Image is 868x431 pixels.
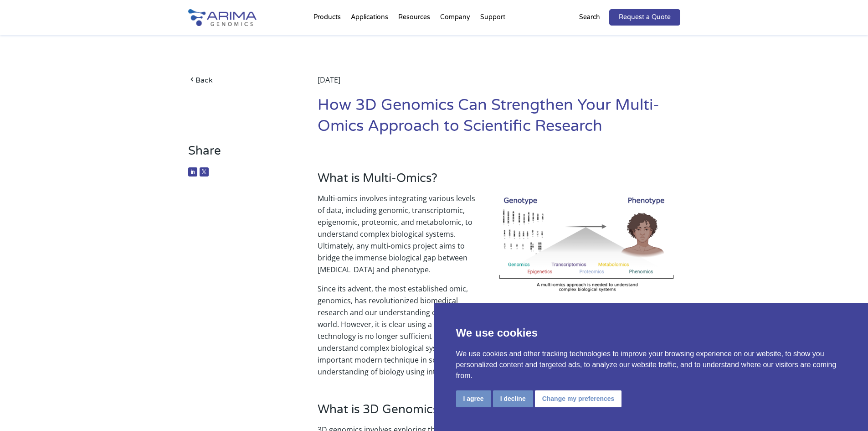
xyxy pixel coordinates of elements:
p: Multi-omics involves integrating various levels of data, including genomic, transcriptomic, epige... [318,192,680,283]
p: We use cookies and other tracking technologies to improve your browsing experience on our website... [456,348,847,381]
p: Search [579,11,600,23]
button: Change my preferences [535,390,622,407]
p: Since its advent, the most established omic, genomics, has revolutionized biomedical research and... [318,283,680,378]
p: We use cookies [456,325,847,341]
h1: How 3D Genomics Can Strengthen Your Multi-Omics Approach to Scientific Research [318,95,680,144]
button: I agree [456,390,491,407]
a: Back [188,74,291,86]
a: Request a Quote [609,9,680,26]
h3: What is 3D Genomics? [318,402,680,424]
div: [DATE] [318,74,680,95]
button: I decline [493,390,533,407]
h3: Share [188,144,291,165]
img: Arima-Genomics-logo [188,9,257,26]
h3: What is Multi-Omics? [318,171,680,192]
